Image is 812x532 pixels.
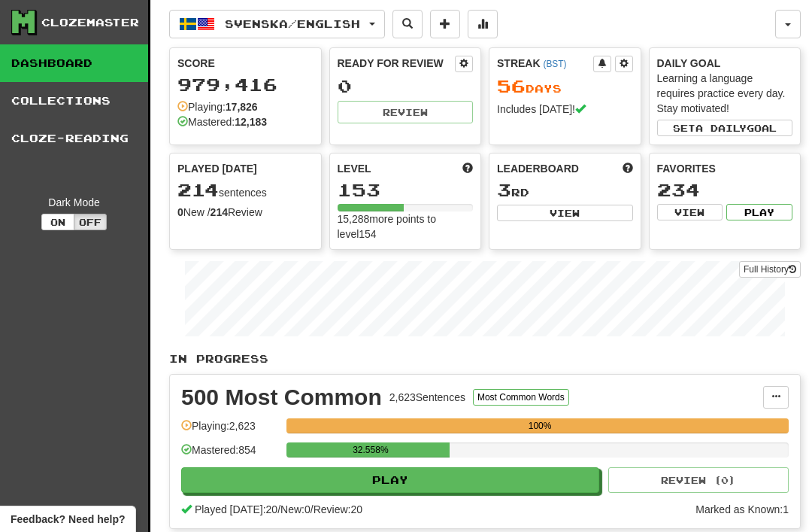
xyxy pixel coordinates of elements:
[177,205,314,220] div: New / Review
[473,389,569,406] button: Most Common Words
[695,123,747,133] span: a daily
[657,71,793,116] div: Learning a language requires practice every day. Stay motivated!
[11,195,137,210] div: Dark Mode
[430,10,460,38] button: Add sentence to collection
[392,10,423,38] button: Search sentences
[11,512,125,527] span: Open feedback widget
[497,179,511,200] span: 3
[41,15,139,30] div: Clozemaster
[41,214,74,230] button: On
[497,56,593,71] div: Streak
[338,101,474,123] button: Review
[739,261,801,278] a: Full History
[169,351,801,366] p: In Progress
[623,161,633,176] span: This week in points, UTC
[695,502,789,517] div: Marked as Known: 1
[177,181,314,200] div: sentences
[311,503,314,515] span: /
[338,161,371,176] span: Level
[497,75,526,96] span: 56
[195,503,277,515] span: Played [DATE]: 20
[181,467,599,493] button: Play
[657,204,723,220] button: View
[177,206,183,218] strong: 0
[497,205,633,221] button: View
[74,214,107,230] button: Off
[177,56,314,71] div: Score
[338,77,474,96] div: 0
[462,161,473,176] span: Score more points to level up
[497,181,633,200] div: rd
[226,101,258,113] strong: 17,826
[169,10,385,38] button: Svenska/English
[657,161,793,176] div: Favorites
[177,99,258,114] div: Playing:
[291,418,789,433] div: 100%
[181,418,279,443] div: Playing: 2,623
[726,204,792,220] button: Play
[211,206,228,218] strong: 214
[291,442,450,458] div: 32.558%
[338,181,474,199] div: 153
[497,161,579,176] span: Leaderboard
[181,442,279,467] div: Mastered: 854
[235,116,267,128] strong: 12,183
[181,386,382,409] div: 500 Most Common
[280,503,311,515] span: New: 0
[338,211,474,242] div: 15,288 more points to level 154
[177,114,267,129] div: Mastered:
[608,467,789,493] button: Review (0)
[657,56,793,71] div: Daily Goal
[277,503,280,515] span: /
[389,390,465,405] div: 2,623 Sentences
[657,120,793,136] button: Seta dailygoal
[543,59,566,69] a: (BST)
[657,181,793,199] div: 234
[497,77,633,96] div: Day s
[314,503,362,515] span: Review: 20
[177,75,314,94] div: 979,416
[338,56,456,71] div: Ready for Review
[468,10,498,38] button: More stats
[497,102,633,117] div: Includes [DATE]!
[225,17,360,30] span: Svenska / English
[177,179,219,200] span: 214
[177,161,257,176] span: Played [DATE]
